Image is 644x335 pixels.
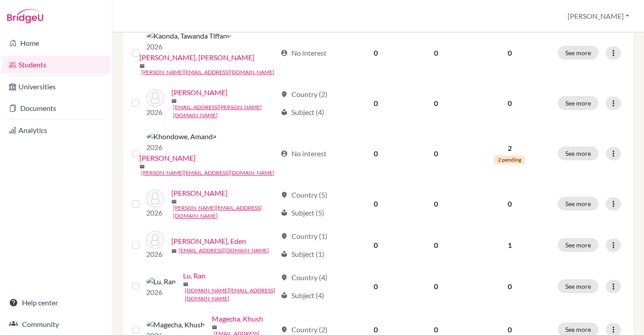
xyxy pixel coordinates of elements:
[171,199,177,204] span: mail
[139,153,196,163] a: [PERSON_NAME]
[558,46,599,60] button: See more
[146,207,164,218] p: 2026
[281,48,326,58] div: No interest
[405,24,467,82] td: 0
[146,276,176,287] img: Lu, Ran
[563,8,633,25] button: [PERSON_NAME]
[473,240,547,251] p: 1
[171,87,228,98] a: [PERSON_NAME]
[558,197,599,211] button: See more
[139,164,145,169] span: mail
[405,265,467,308] td: 0
[346,182,405,225] td: 0
[473,324,547,335] p: 0
[558,238,599,252] button: See more
[146,131,216,142] img: Khondowe, Amanda
[139,52,255,63] a: [PERSON_NAME], [PERSON_NAME]
[281,49,288,57] span: account_circle
[7,9,43,23] img: Bridge-U
[281,290,324,301] div: Subject (4)
[141,68,274,76] a: [PERSON_NAME][EMAIL_ADDRESS][DOMAIN_NAME]
[212,313,263,324] a: Magecha, Khush
[281,148,326,159] div: No interest
[473,143,547,154] p: 2
[171,98,177,104] span: mail
[281,251,288,258] span: local_library
[405,82,467,125] td: 0
[171,236,246,247] a: [PERSON_NAME], Eden
[183,282,188,287] span: mail
[146,89,164,107] img: Kasmani, Fatima
[281,207,324,218] div: Subject (5)
[146,287,176,298] p: 2026
[473,198,547,209] p: 0
[494,155,525,164] span: 2 pending
[146,249,164,260] p: 2026
[405,225,467,265] td: 0
[558,146,599,160] button: See more
[2,99,110,117] a: Documents
[281,326,288,333] span: location_on
[2,294,110,312] a: Help center
[405,182,467,225] td: 0
[2,121,110,139] a: Analytics
[281,89,327,100] div: Country (2)
[2,56,110,74] a: Students
[146,319,205,330] img: Magecha, Khush
[173,204,276,220] a: [PERSON_NAME][EMAIL_ADDRESS][DOMAIN_NAME]
[405,125,467,182] td: 0
[558,96,599,110] button: See more
[146,231,164,249] img: Lee Hughes, Eden
[281,274,288,281] span: location_on
[346,225,405,265] td: 0
[281,190,327,200] div: Country (5)
[473,281,547,292] p: 0
[473,98,547,109] p: 0
[183,270,206,281] a: Lu, Ran
[281,107,324,118] div: Subject (4)
[281,233,288,240] span: location_on
[212,325,217,330] span: mail
[473,48,547,58] p: 0
[346,82,405,125] td: 0
[146,107,164,118] p: 2026
[281,191,288,198] span: location_on
[185,287,276,303] a: [DOMAIN_NAME][EMAIL_ADDRESS][DOMAIN_NAME]
[281,272,327,283] div: Country (4)
[281,249,324,260] div: Subject (1)
[146,190,164,207] img: Kumar, Vanshika
[2,78,110,96] a: Universities
[281,292,288,299] span: local_library
[346,24,405,82] td: 0
[281,209,288,216] span: local_library
[146,31,231,41] img: Kaonda, Tawanda Tiffany
[281,324,327,335] div: Country (2)
[171,248,177,254] span: mail
[173,103,276,119] a: [EMAIL_ADDRESS][PERSON_NAME][DOMAIN_NAME]
[146,142,216,153] p: 2026
[2,315,110,333] a: Community
[2,34,110,52] a: Home
[558,279,599,293] button: See more
[179,247,269,255] a: [EMAIL_ADDRESS][DOMAIN_NAME]
[346,265,405,308] td: 0
[171,188,228,198] a: [PERSON_NAME]
[281,150,288,157] span: account_circle
[281,231,327,242] div: Country (1)
[281,91,288,98] span: location_on
[346,125,405,182] td: 0
[139,63,145,69] span: mail
[146,41,231,52] p: 2026
[141,169,274,177] a: [PERSON_NAME][EMAIL_ADDRESS][DOMAIN_NAME]
[281,109,288,116] span: local_library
